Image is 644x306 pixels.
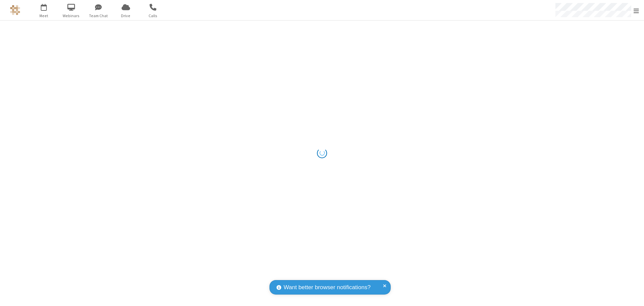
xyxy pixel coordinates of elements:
[284,283,371,292] span: Want better browser notifications?
[59,13,84,19] span: Webinars
[86,13,111,19] span: Team Chat
[31,13,57,19] span: Meet
[140,13,166,19] span: Calls
[10,5,20,15] img: QA Selenium DO NOT DELETE OR CHANGE
[113,13,138,19] span: Drive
